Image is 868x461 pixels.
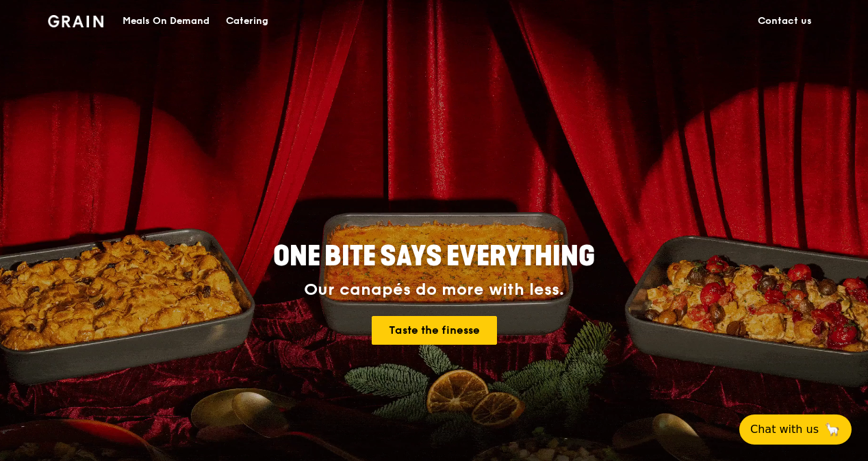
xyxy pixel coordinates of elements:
span: ONE BITE SAYS EVERYTHING [273,240,595,273]
button: Chat with us🦙 [739,414,852,445]
div: Our canapés do more with less. [188,280,680,300]
div: Catering [226,1,268,42]
span: Chat with us [750,421,819,438]
span: 🦙 [824,421,841,438]
div: Meals On Demand [123,1,209,42]
a: Taste the finesse [372,316,497,345]
a: Contact us [750,1,820,42]
img: Grain [48,15,103,27]
a: Catering [218,1,277,42]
